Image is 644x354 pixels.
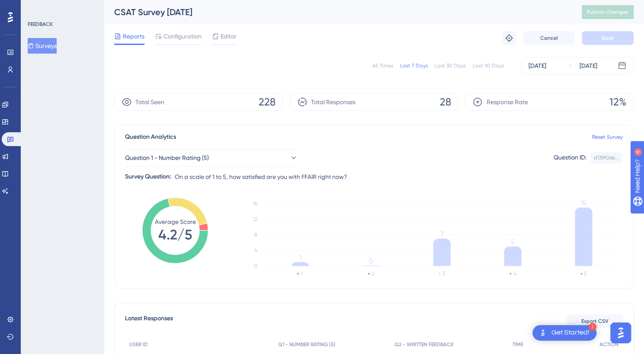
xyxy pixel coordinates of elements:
text: 5 [584,271,586,277]
span: Total Responses [311,97,356,107]
tspan: 7 [440,230,444,238]
div: Get Started! [551,328,590,338]
span: On a scale of 1 to 5, how satisfied are you with FFAIR right now? [175,172,347,182]
a: Reset Survey [592,134,623,140]
span: ACTION [599,341,618,348]
span: TIME [512,341,523,348]
iframe: UserGuiding AI Assistant Launcher [608,320,634,346]
tspan: 15 [580,199,586,207]
span: Q1 - NUMBER RATING (5) [278,341,336,348]
button: Question 1 - Number Rating (5) [125,149,298,166]
div: Open Get Started! checklist, remaining modules: 1 [532,325,596,341]
tspan: 0 [369,257,373,265]
button: Save [582,31,634,45]
div: All Times [372,62,393,69]
text: 1 [301,271,302,277]
span: USER ID [129,341,148,348]
div: 1 [589,323,596,331]
span: Editor [221,31,237,41]
span: Response Rate [486,97,528,107]
tspan: 12 [253,216,257,222]
tspan: 5 [511,238,515,246]
div: Question ID: [554,152,586,163]
text: 2 [372,271,374,277]
span: 228 [259,95,276,109]
tspan: 0 [254,263,257,269]
button: Publish Changes [582,5,634,19]
div: Last 90 Days [473,62,504,69]
span: Need Help? [20,2,54,13]
span: 12% [609,95,626,109]
span: Cancel [540,35,558,41]
text: 4 [513,271,516,277]
tspan: 1 [299,253,301,262]
div: Last 7 Days [400,62,428,69]
span: Publish Changes [587,9,628,16]
tspan: 16 [253,201,257,207]
span: Reports [123,31,144,41]
span: Question Analytics [125,132,176,142]
span: Save [602,35,614,41]
button: Surveys [28,38,57,54]
div: Survey Question: [125,172,171,182]
tspan: 4 [254,247,257,253]
div: [DATE] [580,61,597,71]
span: Q2 - WRITTEN FEEDBACK [394,341,454,348]
div: CSAT Survey [DATE] [114,6,560,18]
span: Total Seen [135,97,164,107]
span: Configuration [163,31,202,41]
button: Cancel [523,31,575,45]
tspan: Average Score [155,218,196,225]
div: [DATE] [529,61,546,71]
text: 3 [442,271,445,277]
div: Last 30 Days [435,62,466,69]
span: Question 1 - Number Rating (5) [125,153,209,163]
span: 28 [439,95,451,109]
img: launcher-image-alternative-text [538,328,548,338]
div: d139f06e... [594,154,619,161]
tspan: 4.2/5 [158,226,192,243]
div: 4 [60,4,63,11]
tspan: 8 [254,232,257,238]
span: Export CSV [581,318,609,325]
button: Export CSV [567,314,623,328]
span: Latest Responses [125,313,173,329]
div: FEEDBACK [28,21,53,28]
